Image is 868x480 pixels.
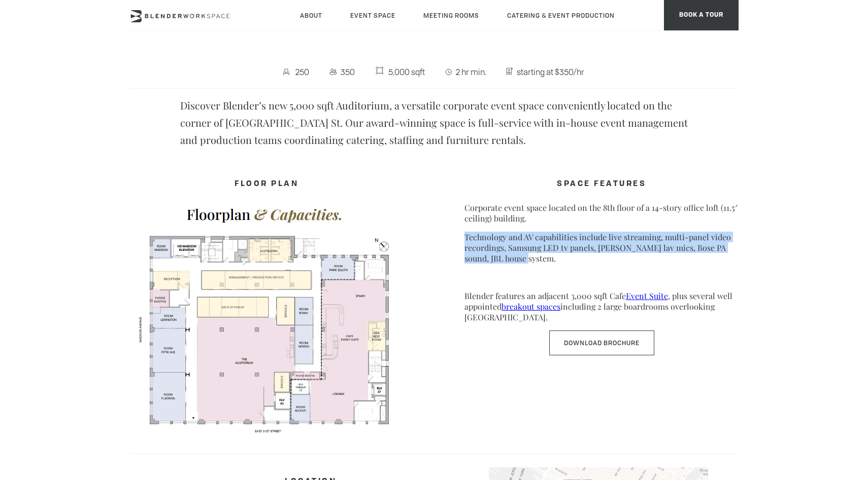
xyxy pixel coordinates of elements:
[453,64,489,80] span: 2 hr min.
[685,350,868,480] iframe: Chat Widget
[339,64,358,80] span: 350
[464,202,739,224] p: Corporate event space located on the 8th floor of a 14-story office loft (11.5′ ceiling) building.
[464,290,739,322] p: Blender features an adjacent 3,000 sqft Cafe , plus several well appointed including 2 large boar...
[464,175,739,194] h4: SPACE FEATURES
[514,64,587,80] span: starting at $350/hr
[549,330,654,355] a: Download Brochure
[293,64,312,80] span: 250
[129,198,404,435] img: FLOORPLAN-Screenshot-2025.png
[180,97,688,149] p: Discover Blender’s new 5,000 sqft Auditorium, a versatile corporate event space conveniently loca...
[129,175,404,194] h4: FLOOR PLAN
[626,290,668,301] a: Event Suite
[464,232,739,264] p: Technology and AV capabilities include live streaming, multi-panel video recordings, Samsung LED ...
[386,64,427,80] span: 5,000 sqft
[502,301,560,312] a: breakout spaces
